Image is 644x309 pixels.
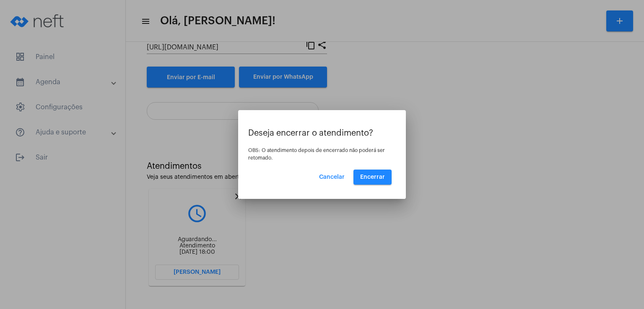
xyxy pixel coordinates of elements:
[248,129,396,138] p: Deseja encerrar o atendimento?
[312,170,351,185] button: Cancelar
[353,170,392,185] button: Encerrar
[319,174,345,180] span: Cancelar
[248,148,385,160] span: OBS: O atendimento depois de encerrado não poderá ser retomado.
[360,174,385,180] span: Encerrar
